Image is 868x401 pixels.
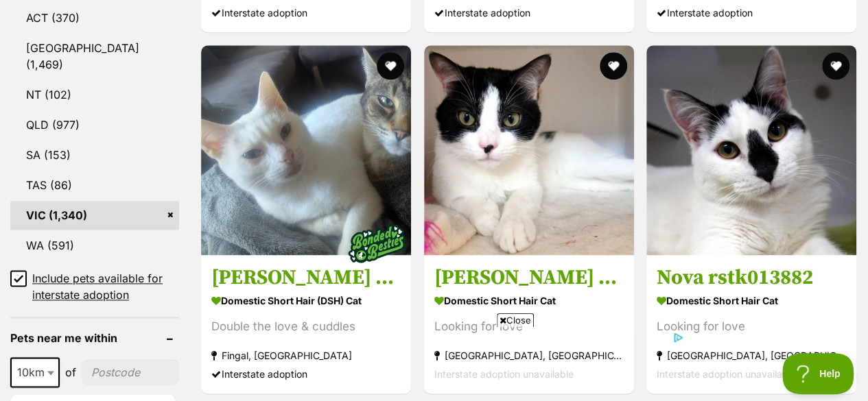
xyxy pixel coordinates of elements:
span: Close [497,313,534,327]
img: Nova rstk013882 - Domestic Short Hair Cat [646,45,856,255]
iframe: Advertisement [185,332,684,394]
div: Double the love & cuddles [211,317,401,336]
strong: Domestic Short Hair (DSH) Cat [211,291,401,311]
h3: [PERSON_NAME] rsta012243 [434,265,624,291]
strong: Domestic Short Hair Cat [657,291,846,311]
span: 10km [10,357,60,387]
a: [GEOGRAPHIC_DATA] (1,469) [10,34,179,79]
strong: Domestic Short Hair Cat [434,291,624,311]
h3: [PERSON_NAME] & [PERSON_NAME] [211,265,401,291]
img: Finn & Rudy - Domestic Short Hair (DSH) Cat [201,45,411,255]
iframe: Help Scout Beacon - Open [782,353,854,394]
button: favourite [599,52,626,80]
h3: Nova rstk013882 [657,265,846,291]
header: Pets near me within [10,332,179,344]
a: Include pets available for interstate adoption [10,270,179,303]
div: Interstate adoption [657,3,846,22]
a: ACT (370) [10,3,179,32]
span: of [65,364,76,380]
button: favourite [377,52,404,80]
a: SA (153) [10,141,179,169]
span: Interstate adoption unavailable [657,368,796,380]
a: [PERSON_NAME] rsta012243 Domestic Short Hair Cat Looking for love [GEOGRAPHIC_DATA], [GEOGRAPHIC_... [424,254,634,393]
a: Nova rstk013882 Domestic Short Hair Cat Looking for love [GEOGRAPHIC_DATA], [GEOGRAPHIC_DATA] Int... [646,254,856,393]
span: 10km [12,363,58,382]
a: VIC (1,340) [10,201,179,230]
div: Interstate adoption [434,3,624,22]
img: bonded besties [342,209,411,278]
a: TAS (86) [10,171,179,199]
a: NT (102) [10,80,179,109]
a: WA (591) [10,231,179,260]
span: Include pets available for interstate adoption [32,270,179,303]
input: postcode [82,359,179,385]
button: favourite [822,52,849,80]
div: Looking for love [434,317,624,336]
a: [PERSON_NAME] & [PERSON_NAME] Domestic Short Hair (DSH) Cat Double the love & cuddles Fingal, [GE... [201,254,411,393]
div: Looking for love [657,317,846,336]
div: Interstate adoption [211,3,401,22]
strong: [GEOGRAPHIC_DATA], [GEOGRAPHIC_DATA] [657,346,846,365]
a: QLD (977) [10,110,179,139]
img: Spencer rsta012243 - Domestic Short Hair Cat [424,45,634,255]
